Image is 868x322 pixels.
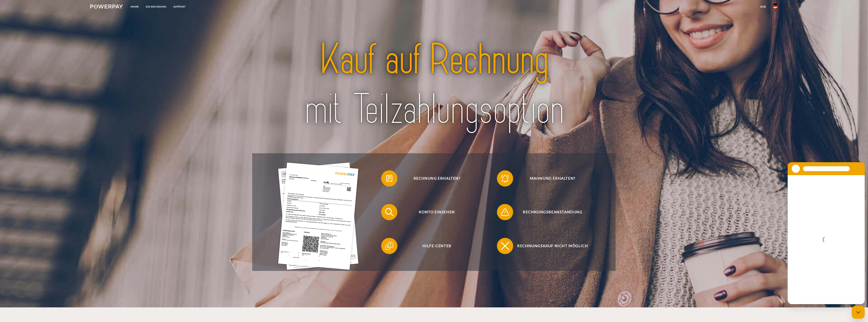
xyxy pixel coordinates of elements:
[273,32,594,137] img: title-powerpay_de.svg
[387,204,487,220] span: Konto einsehen
[500,173,510,184] img: qb_bell.svg
[773,3,778,8] img: de
[503,238,602,254] span: Rechnungskauf nicht möglich
[381,238,487,254] button: Hilfe-Center
[500,241,510,251] img: qb_close.svg
[384,173,394,184] img: qb_bill.svg
[381,204,487,220] button: Konto einsehen
[497,204,602,220] button: Rechnungsbeanstandung
[90,4,123,9] img: logo-powerpay-white.svg
[788,162,865,304] iframe: Messaging-Fenster
[381,170,487,187] button: Rechnung erhalten?
[852,306,865,319] iframe: Schaltfläche zum Öffnen des Messaging-Fensters
[503,204,602,220] span: Rechnungsbeanstandung
[278,163,358,270] img: single_invoice_powerpay_de.jpg
[500,207,510,217] img: qb_warning.svg
[497,238,602,254] button: Rechnungskauf nicht möglich
[170,3,189,10] a: SUPPORT
[503,170,602,187] span: Mahnung erhalten?
[497,170,602,187] button: Mahnung erhalten?
[757,3,769,10] a: agb
[384,207,394,217] img: qb_search.svg
[387,238,487,254] span: Hilfe-Center
[142,3,170,10] a: DIE RECHNUNG
[127,3,142,10] a: Home
[384,241,394,251] img: qb_help.svg
[387,170,487,187] span: Rechnung erhalten?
